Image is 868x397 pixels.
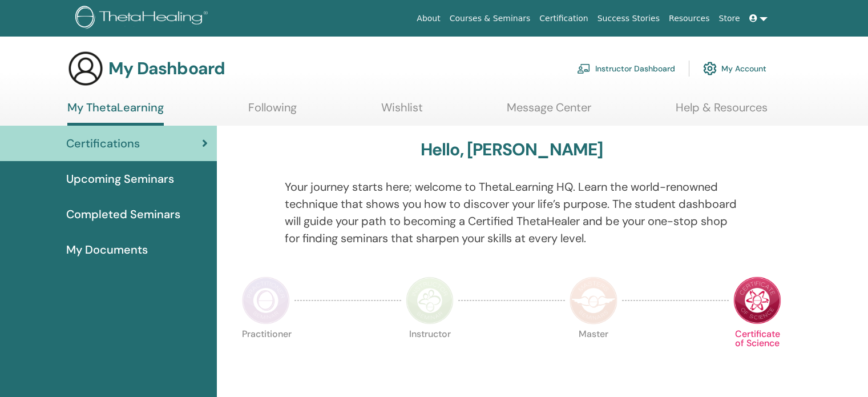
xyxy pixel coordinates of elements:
span: Certifications [66,135,140,152]
img: Master [570,276,617,324]
img: chalkboard-teacher.svg [577,63,591,74]
p: Practitioner [242,330,290,378]
a: Certification [535,8,592,29]
a: Help & Resources [676,101,768,123]
img: Certificate of Science [733,276,781,324]
span: Completed Seminars [66,206,180,223]
p: Your journey starts here; welcome to ThetaLearning HQ. Learn the world-renowned technique that sh... [285,178,739,247]
span: Upcoming Seminars [66,170,174,187]
a: Courses & Seminars [445,8,535,29]
a: Store [714,8,745,29]
a: Wishlist [381,101,423,123]
h3: Hello, [PERSON_NAME] [421,139,603,160]
p: Instructor [406,330,454,378]
p: Master [570,330,617,378]
img: logo.png [75,6,212,31]
span: My Documents [66,241,148,258]
img: Practitioner [242,276,290,324]
img: generic-user-icon.jpg [67,50,104,87]
h3: My Dashboard [108,58,225,79]
img: cog.svg [703,59,717,78]
a: Success Stories [593,8,664,29]
a: Instructor Dashboard [577,56,675,81]
img: Instructor [406,276,454,324]
p: Certificate of Science [733,330,781,378]
a: Following [248,101,297,123]
a: About [412,8,445,29]
a: My ThetaLearning [67,101,164,126]
a: My Account [703,56,766,81]
a: Resources [664,8,714,29]
a: Message Center [507,101,591,123]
